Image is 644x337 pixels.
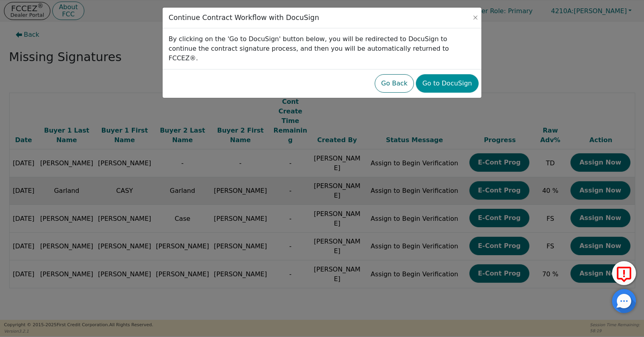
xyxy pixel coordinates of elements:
[375,74,414,93] button: Go Back
[169,14,319,22] h3: Continue Contract Workflow with DocuSign
[612,261,636,285] button: Report Error to FCC
[471,14,479,22] button: Close
[169,34,475,63] p: By clicking on the 'Go to DocuSign' button below, you will be redirected to DocuSign to continue ...
[416,74,478,93] button: Go to DocuSign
